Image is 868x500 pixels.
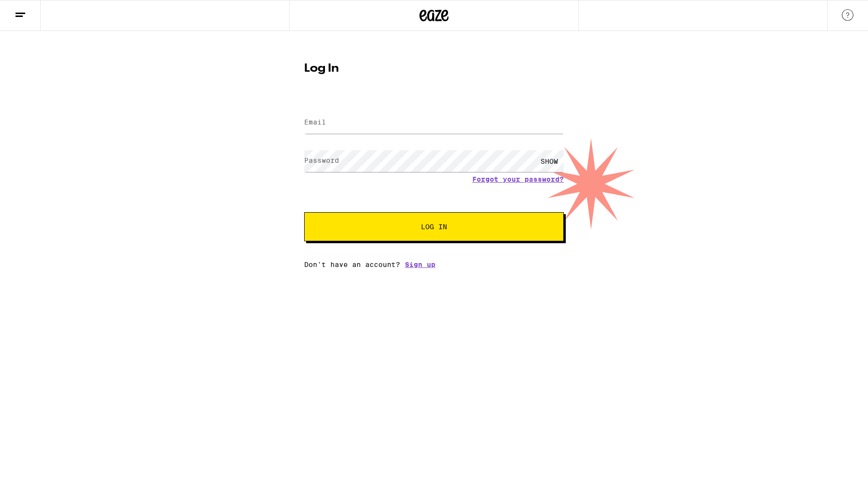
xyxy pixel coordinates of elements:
div: Don't have an account? [304,261,564,268]
h1: Log In [304,63,564,75]
label: Email [304,118,326,126]
label: Password [304,156,339,164]
span: Log In [421,223,447,230]
a: Forgot your password? [472,175,564,183]
div: SHOW [535,150,564,172]
span: Hi. Need any help? [6,7,70,15]
button: Log In [304,212,564,241]
input: Email [304,112,564,134]
a: Sign up [405,261,435,268]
